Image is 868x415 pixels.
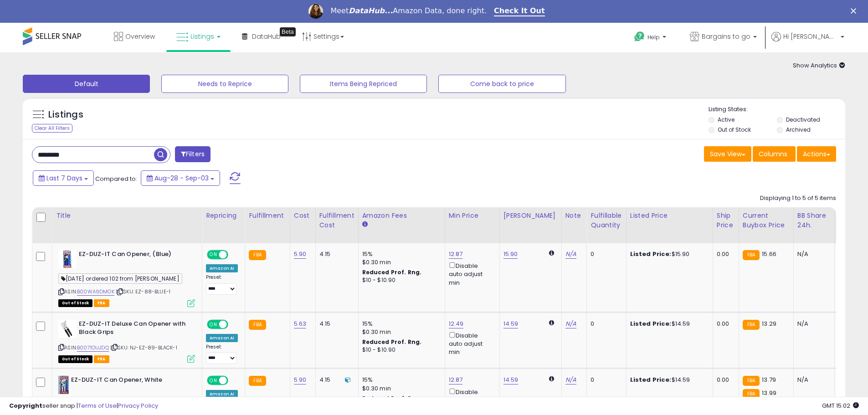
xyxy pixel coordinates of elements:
[58,273,182,284] span: [DATE] ordered 102 from [PERSON_NAME]
[319,376,351,384] div: 4.15
[449,211,496,220] div: Min Price
[208,320,219,328] span: ON
[438,75,565,93] button: Come back to price
[718,116,734,123] label: Active
[630,250,672,258] b: Listed Price:
[565,319,576,328] a: N/A
[591,211,622,230] div: Fulfillable Quantity
[717,211,735,230] div: Ship Price
[362,384,438,393] div: $0.30 min
[118,401,158,410] a: Privacy Policy
[362,277,438,284] div: $10 - $10.90
[141,170,220,186] button: Aug-28 - Sep-03
[249,250,266,260] small: FBA
[78,401,117,410] a: Terms of Use
[743,320,760,330] small: FBA
[494,6,545,16] a: Check It Out
[362,258,438,266] div: $0.30 min
[565,250,576,259] a: N/A
[449,330,493,357] div: Disable auto adjust min
[249,376,266,386] small: FBA
[362,346,438,354] div: $10 - $10.90
[319,211,354,230] div: Fulfillment Cost
[33,170,94,186] button: Last 7 Days
[208,251,219,259] span: ON
[294,211,312,220] div: Cost
[362,338,422,346] b: Reduced Prof. Rng.
[58,250,77,268] img: 51EfX3uoooL._SL40_.jpg
[797,250,827,258] div: N/A
[709,105,845,114] p: Listing States:
[449,261,493,287] div: Disable auto adjust min
[56,211,198,220] div: Title
[110,344,177,351] span: | SKU: NJ-EZ-89-BLACK-1
[797,146,836,162] button: Actions
[58,320,77,338] img: 41u4zwjSxFL._SL40_.jpg
[565,211,583,220] div: Note
[300,75,427,93] button: Items Being Repriced
[683,23,764,52] a: Bargains to go
[362,395,422,402] b: Reduced Prof. Rng.
[208,377,219,384] span: ON
[161,75,288,93] button: Needs to Reprice
[154,174,209,183] span: Aug-28 - Sep-03
[743,211,790,230] div: Current Buybox Price
[23,75,150,93] button: Default
[759,149,787,159] span: Columns
[169,23,227,50] a: Listings
[125,32,155,41] span: Overview
[717,250,732,258] div: 0.00
[771,32,844,52] a: Hi [PERSON_NAME]
[206,344,238,364] div: Preset:
[9,401,42,410] strong: Copyright
[851,8,860,14] div: Close
[630,376,706,384] div: $14.59
[797,211,831,230] div: BB Share 24h.
[591,376,619,384] div: 0
[175,146,211,162] button: Filters
[116,288,170,295] span: | SKU: EZ-88-BLUE-1
[227,377,241,384] span: OFF
[627,24,675,52] a: Help
[249,320,266,330] small: FBA
[79,250,190,261] b: EZ-DUZ-IT Can Opener, (Blue)
[46,174,82,183] span: Last 7 Days
[95,174,137,183] span: Compared to:
[362,250,438,258] div: 15%
[591,320,619,328] div: 0
[591,250,619,258] div: 0
[762,319,776,328] span: 13.29
[362,376,438,384] div: 15%
[308,4,323,19] img: Profile image for Georgie
[77,344,109,352] a: B0071OUJDQ
[206,334,238,342] div: Amazon AI
[702,32,750,41] span: Bargains to go
[206,390,238,398] div: Amazon AI
[449,375,463,384] a: 12.87
[718,126,751,133] label: Out of Stock
[32,124,72,133] div: Clear All Filters
[190,32,214,41] span: Listings
[94,299,109,307] span: FBA
[249,211,286,220] div: Fulfillment
[503,375,519,384] a: 14.59
[252,32,281,41] span: DataHub
[58,355,92,363] span: All listings that are currently out of stock and unavailable for purchase on Amazon
[786,116,820,123] label: Deactivated
[330,6,487,15] div: Meet Amazon Data, done right.
[349,6,393,15] i: DataHub...
[295,23,351,50] a: Settings
[9,402,158,410] div: seller snap | |
[743,250,760,260] small: FBA
[449,319,464,328] a: 12.49
[783,32,838,41] span: Hi [PERSON_NAME]
[793,61,845,70] span: Show Analytics
[77,288,114,296] a: B00WA9DMOK
[280,27,296,36] div: Tooltip anchor
[362,328,438,336] div: $0.30 min
[227,251,241,259] span: OFF
[753,146,796,162] button: Columns
[743,389,760,399] small: FBA
[565,375,576,384] a: N/A
[630,375,672,384] b: Listed Price:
